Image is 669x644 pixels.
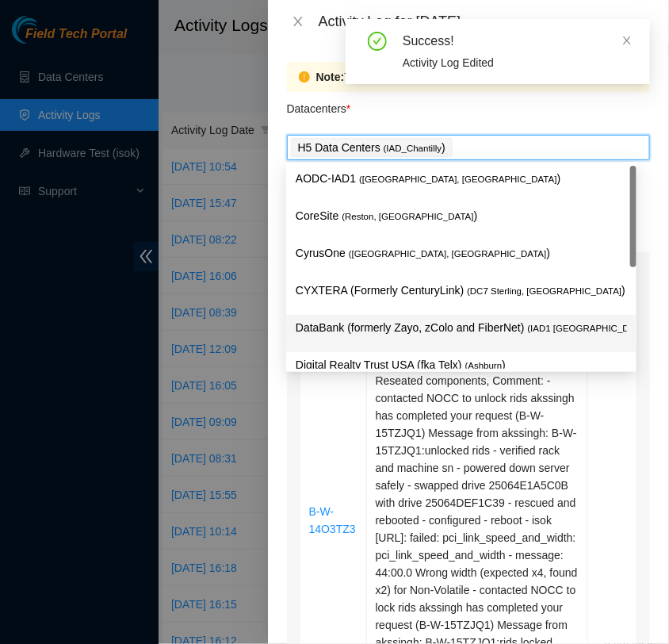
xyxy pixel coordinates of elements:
p: CoreSite ) [296,207,627,225]
span: ( Ashburn [465,361,503,370]
span: ( [GEOGRAPHIC_DATA], [GEOGRAPHIC_DATA] [359,174,557,184]
p: DataBank (formerly Zayo, zColo and FiberNet) ) [296,319,627,337]
p: Datacenters [287,92,351,117]
div: Success! [403,32,631,51]
a: B-W-14O3TZ3 [309,505,356,535]
button: Close [287,14,309,29]
div: Activity Log Edited [403,54,631,71]
p: H5 Data Centers ) [298,139,445,157]
p: CYXTERA (Formerly CenturyLink) ) [296,282,627,300]
span: close [292,15,304,28]
strong: Note: [316,68,345,86]
p: Digital Realty Trust USA (fka Telx) ) [296,356,627,374]
span: ( [GEOGRAPHIC_DATA], [GEOGRAPHIC_DATA] [349,249,547,259]
span: check-circle [368,32,387,51]
span: ( Reston, [GEOGRAPHIC_DATA] [342,212,473,221]
span: close [621,35,633,46]
p: CyrusOne ) [296,244,627,263]
p: AODC-IAD1 ) [296,170,627,188]
span: ( DC7 Sterling, [GEOGRAPHIC_DATA] [467,286,621,296]
span: exclamation-circle [299,71,310,82]
span: ( IAD_Chantilly [384,144,442,153]
div: Activity Log for [DATE] [319,13,650,30]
